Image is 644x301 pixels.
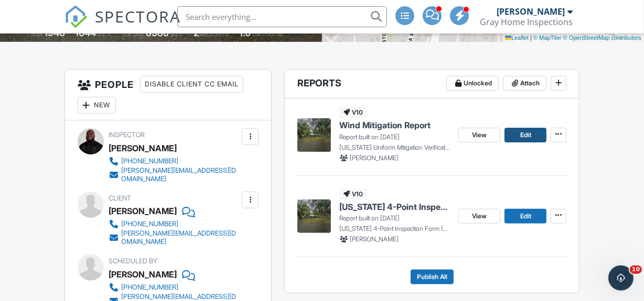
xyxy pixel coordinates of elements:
[109,266,177,282] div: [PERSON_NAME]
[109,229,239,246] a: [PERSON_NAME][EMAIL_ADDRESS][DOMAIN_NAME]
[65,70,271,120] h3: People
[109,166,239,183] a: [PERSON_NAME][EMAIL_ADDRESS][DOMAIN_NAME]
[121,229,239,246] div: [PERSON_NAME][EMAIL_ADDRESS][DOMAIN_NAME]
[109,140,177,156] div: [PERSON_NAME]
[109,156,239,166] a: [PHONE_NUMBER]
[109,282,239,293] a: [PHONE_NUMBER]
[140,76,243,93] div: Disable Client CC Email
[253,30,283,38] span: bathrooms
[201,30,230,38] span: bedrooms
[194,27,199,38] div: 2
[533,35,562,41] a: © MapTiler
[608,265,634,291] iframe: Intercom live chat
[497,6,565,17] div: [PERSON_NAME]
[78,97,116,114] div: New
[109,219,239,229] a: [PHONE_NUMBER]
[121,220,178,228] div: [PHONE_NUMBER]
[121,157,178,165] div: [PHONE_NUMBER]
[95,5,181,27] span: SPECTORA
[65,5,88,28] img: The Best Home Inspection Software - Spectora
[109,257,157,265] span: Scheduled By
[563,35,641,41] a: © OpenStreetMap contributors
[177,6,387,27] input: Search everything...
[121,166,239,183] div: [PERSON_NAME][EMAIL_ADDRESS][DOMAIN_NAME]
[121,283,178,292] div: [PHONE_NUMBER]
[65,14,181,36] a: SPECTORA
[240,27,251,38] div: 1.0
[505,35,529,41] a: Leaflet
[109,194,131,202] span: Client
[45,27,66,38] div: 1940
[630,265,642,274] span: 10
[530,35,532,41] span: |
[109,131,145,139] span: Inspector
[480,17,573,27] div: Gray Home Inspections
[109,203,177,219] div: [PERSON_NAME]
[31,30,43,38] span: Built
